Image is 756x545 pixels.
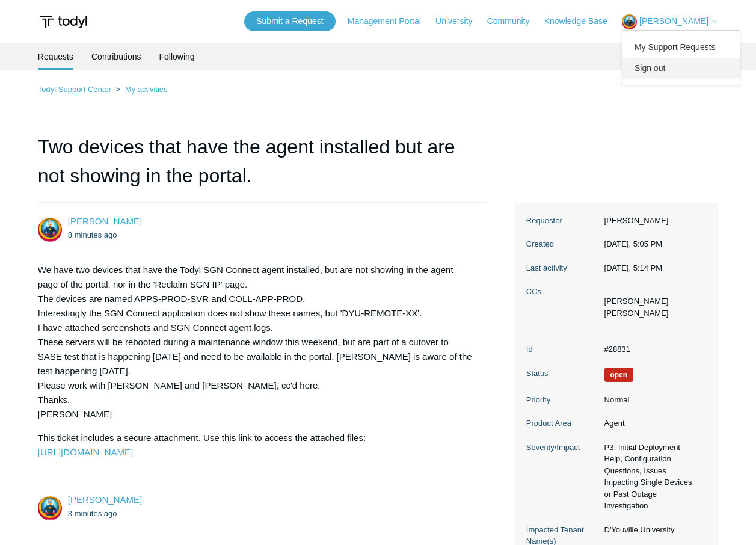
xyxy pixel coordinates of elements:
[598,442,707,512] dd: P3: Initial Deployment Help, Configuration Questions, Issues Impacting Single Devices or Past Out...
[38,263,475,422] p: We have two devices that have the Todyl SGN Connect agent installed, but are not showing in the a...
[68,216,142,226] a: [PERSON_NAME]
[526,286,598,298] dt: CCs
[604,239,663,248] time: 10/09/2025, 17:05
[604,368,634,382] span: We are working on a response for you
[68,230,117,239] time: 10/09/2025, 17:05
[598,394,707,406] dd: Normal
[244,11,335,31] a: Submit a Request
[114,85,168,94] li: My activities
[622,14,718,29] button: [PERSON_NAME]
[526,368,598,380] dt: Status
[526,394,598,406] dt: Priority
[348,15,433,28] a: Management Portal
[38,431,475,460] p: This ticket includes a secure attachment. Use this link to access the attached files:
[598,343,707,356] dd: #28831
[526,343,598,356] dt: Id
[604,307,669,319] li: Dave Morgan
[159,43,195,70] a: Following
[38,85,114,94] li: Todyl Support Center
[68,509,117,518] time: 10/09/2025, 17:10
[622,58,740,79] a: Sign out
[526,215,598,227] dt: Requester
[38,11,89,33] img: Todyl Support Center Help Center home page
[38,85,111,94] a: Todyl Support Center
[639,16,708,26] span: [PERSON_NAME]
[68,216,142,226] span: Timothy Kujawski
[598,524,707,536] dd: D'Youville University
[622,37,740,58] a: My Support Requests
[544,15,619,28] a: Knowledge Base
[487,15,542,28] a: Community
[604,263,663,272] time: 10/09/2025, 17:14
[526,262,598,274] dt: Last activity
[598,215,707,227] dd: [PERSON_NAME]
[38,447,133,457] a: [URL][DOMAIN_NAME]
[604,295,669,307] li: Peter Kujawski
[526,238,598,250] dt: Created
[38,43,73,70] li: Requests
[38,132,487,203] h1: Two devices that have the agent installed but are not showing in the portal.
[68,494,142,505] span: Timothy Kujawski
[125,85,168,94] a: My activities
[526,417,598,430] dt: Product Area
[598,417,707,430] dd: Agent
[68,494,142,505] a: [PERSON_NAME]
[526,442,598,454] dt: Severity/Impact
[91,43,141,70] a: Contributions
[435,15,484,28] a: University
